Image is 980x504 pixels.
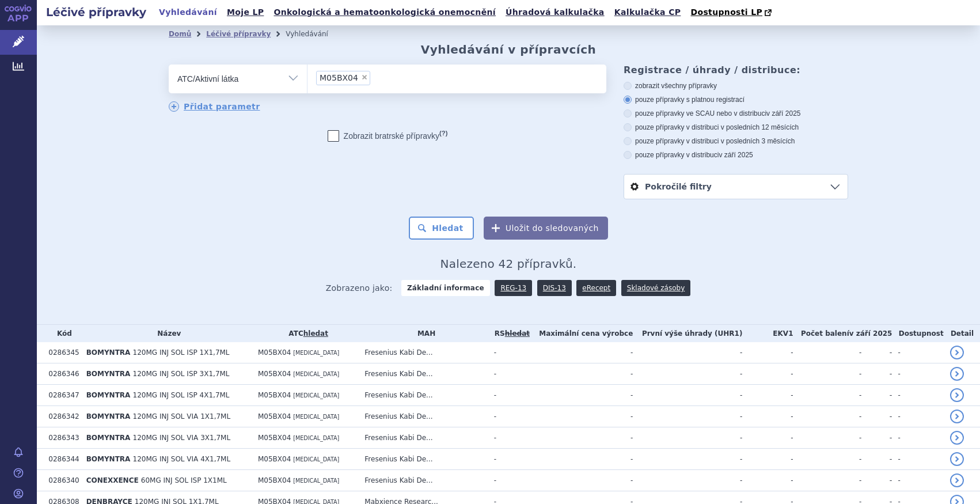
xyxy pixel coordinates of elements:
[892,470,944,491] td: -
[861,427,892,449] td: -
[258,412,291,420] span: M05BX04
[328,130,448,142] label: Zobrazit bratrské přípravky
[624,95,848,104] label: pouze přípravky s platnou registrací
[505,329,530,338] a: vyhledávání neobsahuje žádnou platnou referenční skupinu
[488,470,530,491] td: -
[690,7,762,17] span: Dostupnosti LP
[401,280,490,296] strong: Základní informace
[530,406,633,427] td: -
[950,431,964,445] a: detail
[502,5,608,20] a: Úhradová kalkulačka
[793,342,862,363] td: -
[576,280,616,296] a: eRecept
[892,363,944,385] td: -
[326,280,393,296] span: Zobrazeno jako:
[43,449,80,470] td: 0286344
[258,476,291,484] span: M05BX04
[155,5,221,20] a: Vyhledávání
[633,385,742,406] td: -
[488,406,530,427] td: -
[861,406,892,427] td: -
[43,427,80,449] td: 0286343
[861,363,892,385] td: -
[86,391,131,399] span: BOMYNTRA
[488,385,530,406] td: -
[206,30,271,38] a: Léčivé přípravky
[320,74,358,82] span: M05BX04
[488,427,530,449] td: -
[293,371,339,377] span: [MEDICAL_DATA]
[950,473,964,487] a: detail
[293,478,339,484] span: [MEDICAL_DATA]
[944,325,980,342] th: Detail
[793,363,862,385] td: -
[624,81,848,90] label: zobrazit všechny přípravky
[86,434,131,442] span: BOMYNTRA
[488,325,530,342] th: RS
[624,150,848,160] label: pouze přípravky v distribuci
[303,329,328,338] a: hledat
[624,109,848,118] label: pouze přípravky ve SCAU nebo v distribuci
[359,449,488,470] td: Fresenius Kabi De...
[793,470,862,491] td: -
[133,434,231,442] span: 120MG INJ SOL VIA 3X1,7ML
[624,137,848,146] label: pouze přípravky v distribuci v posledních 3 měsících
[86,476,139,484] span: CONEXXENCE
[742,449,793,470] td: -
[892,385,944,406] td: -
[633,325,742,342] th: První výše úhrady (UHR1)
[849,329,892,338] span: v září 2025
[293,350,339,356] span: [MEDICAL_DATA]
[861,449,892,470] td: -
[86,412,131,420] span: BOMYNTRA
[742,325,793,342] th: EKV1
[421,43,597,56] h2: Vyhledávání v přípravcích
[133,412,231,420] span: 120MG INJ SOL VIA 1X1,7ML
[861,470,892,491] td: -
[495,280,532,296] a: REG-13
[293,392,339,399] span: [MEDICAL_DATA]
[793,427,862,449] td: -
[861,385,892,406] td: -
[633,406,742,427] td: -
[530,363,633,385] td: -
[439,130,447,137] abbr: (?)
[793,385,862,406] td: -
[530,385,633,406] td: -
[742,363,793,385] td: -
[484,217,608,240] button: Uložit do sledovaných
[37,4,155,20] h2: Léčivé přípravky
[359,470,488,491] td: Fresenius Kabi De...
[793,406,862,427] td: -
[86,455,131,463] span: BOMYNTRA
[530,449,633,470] td: -
[742,406,793,427] td: -
[766,109,800,118] span: v září 2025
[624,65,848,75] h3: Registrace / úhrady / distribuce:
[621,280,690,296] a: Skladové zásoby
[892,342,944,363] td: -
[488,449,530,470] td: -
[624,123,848,132] label: pouze přípravky v distribuci v posledních 12 měsících
[359,342,488,363] td: Fresenius Kabi De...
[537,280,572,296] a: DIS-13
[223,5,267,20] a: Moje LP
[719,151,753,159] span: v září 2025
[258,391,291,399] span: M05BX04
[43,342,80,363] td: 0286345
[359,363,488,385] td: Fresenius Kabi De...
[81,325,252,342] th: Název
[624,175,848,199] a: Pokročilé filtry
[742,342,793,363] td: -
[950,367,964,381] a: detail
[293,435,339,441] span: [MEDICAL_DATA]
[633,427,742,449] td: -
[133,455,231,463] span: 120MG INJ SOL VIA 4X1,7ML
[359,406,488,427] td: Fresenius Kabi De...
[359,325,488,342] th: MAH
[293,456,339,463] span: [MEDICAL_DATA]
[892,325,944,342] th: Dostupnost
[530,427,633,449] td: -
[892,427,944,449] td: -
[530,325,633,342] th: Maximální cena výrobce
